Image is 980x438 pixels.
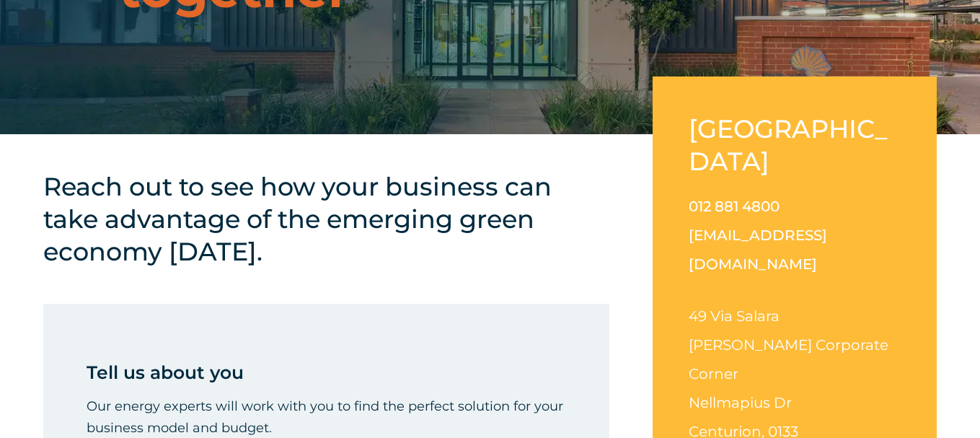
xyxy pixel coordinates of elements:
[689,227,827,273] a: [EMAIL_ADDRESS][DOMAIN_NAME]
[689,336,888,382] span: [PERSON_NAME] Corporate Corner
[689,394,792,411] span: Nellmapius Dr
[689,113,901,178] h2: [GEOGRAPHIC_DATA]
[689,198,780,215] a: 012 881 4800
[43,170,584,268] h4: Reach out to see how your business can take advantage of the emerging green economy [DATE].
[87,358,566,387] p: Tell us about you
[689,307,780,325] span: 49 Via Salara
